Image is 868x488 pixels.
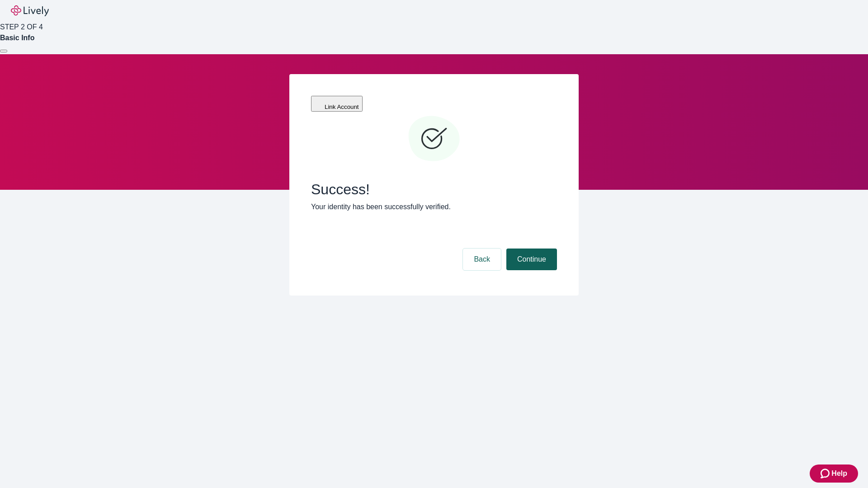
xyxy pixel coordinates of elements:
svg: Checkmark icon [407,112,461,166]
button: Zendesk support iconHelp [810,465,858,483]
button: Continue [506,249,557,270]
span: Help [831,468,847,479]
button: Back [463,249,501,270]
p: Your identity has been successfully verified. [311,202,557,212]
span: Success! [311,181,557,198]
img: Lively [11,5,49,16]
button: Link Account [311,96,363,112]
svg: Zendesk support icon [821,468,831,479]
